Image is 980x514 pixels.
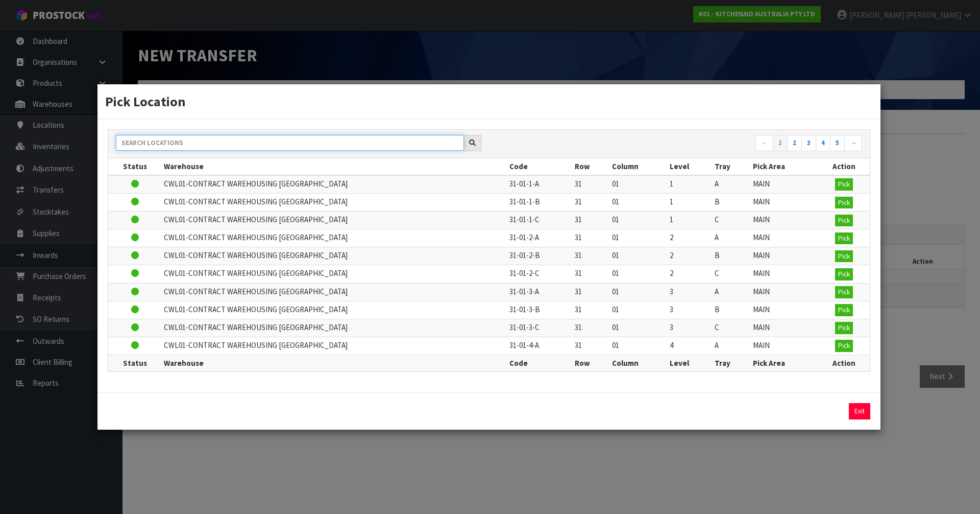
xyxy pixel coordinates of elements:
td: CWL01-CONTRACT WAREHOUSING [GEOGRAPHIC_DATA] [161,212,507,229]
button: Pick [835,215,853,227]
td: B [712,247,750,265]
td: 31 [572,301,609,319]
td: B [712,193,750,211]
a: 3 [801,135,816,151]
a: → [844,135,862,151]
th: Pick Area [750,158,818,175]
td: 2 [667,265,712,283]
a: 5 [830,135,845,151]
td: 3 [667,301,712,319]
nav: Page navigation [497,135,862,153]
td: 31 [572,175,609,194]
td: MAIN [750,212,818,229]
td: MAIN [750,193,818,211]
th: Level [667,158,712,175]
td: C [712,212,750,229]
input: Search locations [116,135,464,151]
td: B [712,301,750,319]
td: MAIN [750,265,818,283]
td: 01 [609,247,667,265]
th: Column [609,355,667,371]
td: 31-01-3-C [507,319,572,337]
th: Code [507,158,572,175]
td: C [712,319,750,337]
button: Pick [835,178,853,191]
th: Action [818,355,870,371]
td: 31-01-3-A [507,283,572,301]
td: 31-01-1-A [507,175,572,194]
td: 01 [609,193,667,211]
td: 01 [609,229,667,247]
h3: Pick Location [105,92,873,111]
td: 1 [667,175,712,194]
td: MAIN [750,301,818,319]
td: 01 [609,265,667,283]
span: Pick [838,306,850,314]
th: Action [818,158,870,175]
span: Pick [838,216,850,225]
td: MAIN [750,337,818,355]
td: 01 [609,175,667,194]
td: A [712,337,750,355]
td: CWL01-CONTRACT WAREHOUSING [GEOGRAPHIC_DATA] [161,229,507,247]
td: 01 [609,319,667,337]
span: Pick [838,180,850,189]
td: CWL01-CONTRACT WAREHOUSING [GEOGRAPHIC_DATA] [161,337,507,355]
td: 31 [572,193,609,211]
td: 01 [609,301,667,319]
span: Pick [838,270,850,278]
span: Pick [838,234,850,243]
td: 31-01-1-C [507,212,572,229]
td: CWL01-CONTRACT WAREHOUSING [GEOGRAPHIC_DATA] [161,301,507,319]
td: A [712,229,750,247]
a: 4 [816,135,830,151]
th: Code [507,355,572,371]
td: 01 [609,283,667,301]
td: 31 [572,337,609,355]
span: Pick [838,341,850,350]
td: C [712,265,750,283]
td: CWL01-CONTRACT WAREHOUSING [GEOGRAPHIC_DATA] [161,265,507,283]
td: 01 [609,212,667,229]
button: Pick [835,322,853,334]
td: 31-01-1-B [507,193,572,211]
th: Tray [712,158,750,175]
td: MAIN [750,283,818,301]
button: Pick [835,232,853,245]
span: Pick [838,288,850,296]
button: Pick [835,304,853,316]
td: 4 [667,337,712,355]
td: 31 [572,265,609,283]
a: 1 [773,135,788,151]
td: CWL01-CONTRACT WAREHOUSING [GEOGRAPHIC_DATA] [161,319,507,337]
th: Pick Area [750,355,818,371]
th: Warehouse [161,355,507,371]
td: 1 [667,193,712,211]
th: Status [108,158,161,175]
th: Column [609,158,667,175]
span: Pick [838,323,850,332]
td: CWL01-CONTRACT WAREHOUSING [GEOGRAPHIC_DATA] [161,283,507,301]
td: MAIN [750,319,818,337]
td: 31-01-3-B [507,301,572,319]
td: CWL01-CONTRACT WAREHOUSING [GEOGRAPHIC_DATA] [161,175,507,194]
button: Pick [835,250,853,263]
button: Pick [835,286,853,298]
th: Warehouse [161,158,507,175]
td: A [712,283,750,301]
span: Pick [838,198,850,207]
td: MAIN [750,229,818,247]
th: Row [572,355,609,371]
td: 31 [572,319,609,337]
td: 3 [667,283,712,301]
td: 31 [572,247,609,265]
a: ← [755,135,773,151]
td: 31-01-2-B [507,247,572,265]
td: CWL01-CONTRACT WAREHOUSING [GEOGRAPHIC_DATA] [161,247,507,265]
td: 2 [667,229,712,247]
td: 31 [572,212,609,229]
td: MAIN [750,247,818,265]
td: 31-01-4-A [507,337,572,355]
button: Pick [835,197,853,209]
th: Level [667,355,712,371]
